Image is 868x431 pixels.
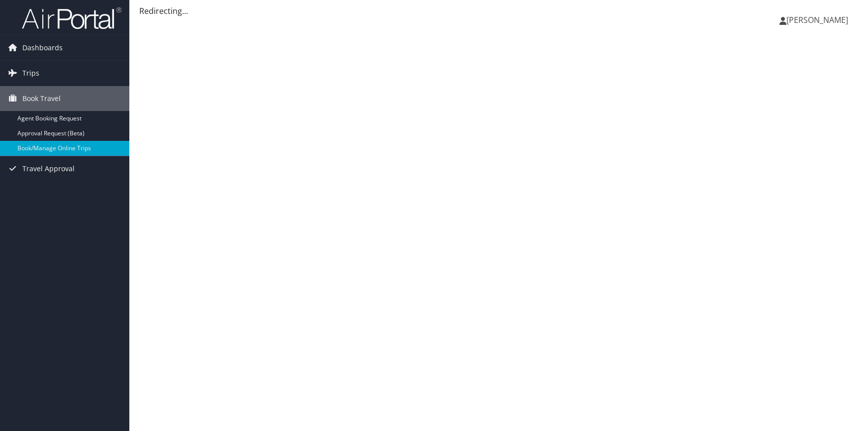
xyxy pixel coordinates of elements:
div: Redirecting... [139,5,858,17]
span: Trips [22,61,39,86]
span: Travel Approval [22,156,75,181]
span: [PERSON_NAME] [786,14,848,25]
span: Dashboards [22,35,63,60]
img: airportal-logo.png [22,6,121,30]
span: Book Travel [22,86,61,111]
a: [PERSON_NAME] [779,5,858,35]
